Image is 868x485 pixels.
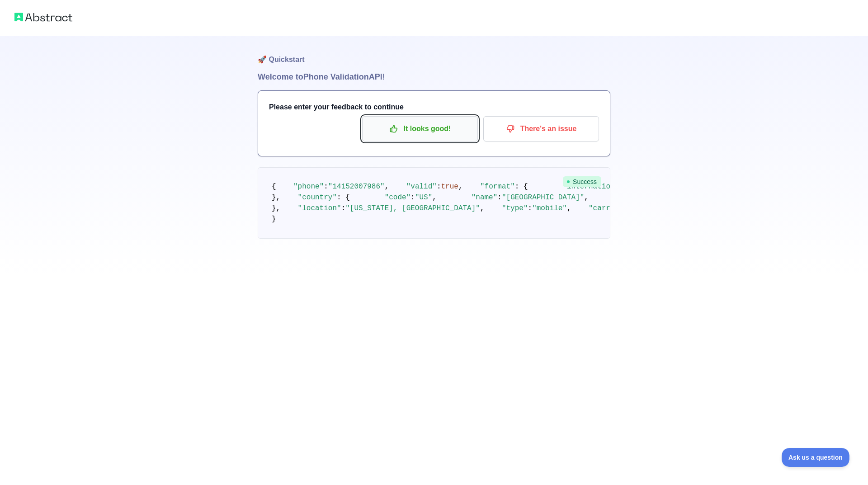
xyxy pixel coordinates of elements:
h1: Welcome to Phone Validation API! [258,71,610,83]
span: : [497,193,502,202]
h3: Please enter your feedback to continue [269,102,599,113]
span: "[US_STATE], [GEOGRAPHIC_DATA]" [345,204,480,212]
span: "country" [298,193,337,202]
span: : { [515,183,528,191]
span: true [441,183,458,191]
span: "phone" [293,183,324,191]
span: "international" [562,183,627,191]
span: , [480,204,485,212]
h1: 🚀 Quickstart [258,36,610,71]
p: It looks good! [369,121,471,137]
button: There's an issue [483,116,599,141]
span: { [272,183,276,191]
span: : { [337,193,350,202]
span: "code" [385,193,411,202]
span: , [458,183,463,191]
span: "US" [415,193,432,202]
span: "name" [472,193,498,202]
span: , [385,183,389,191]
span: "[GEOGRAPHIC_DATA]" [502,193,584,202]
span: : [341,204,346,212]
span: : [410,193,415,202]
span: , [432,193,437,202]
p: There's an issue [490,121,592,137]
span: : [437,183,441,191]
iframe: Toggle Customer Support [782,448,850,467]
span: "mobile" [532,204,567,212]
span: "location" [298,204,341,212]
span: "carrier" [589,204,627,212]
span: "14152007986" [328,183,385,191]
span: Success [563,176,601,187]
img: Abstract logo [14,11,72,24]
span: : [324,183,328,191]
span: "valid" [406,183,437,191]
span: "format" [480,183,515,191]
span: "type" [502,204,528,212]
span: , [584,193,589,202]
code: }, }, } [272,183,845,223]
span: , [567,204,571,212]
span: : [528,204,533,212]
button: It looks good! [362,116,478,141]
